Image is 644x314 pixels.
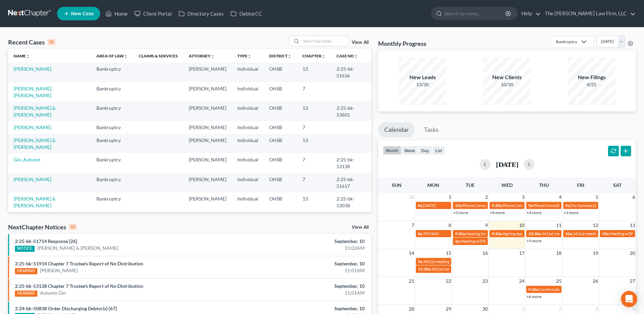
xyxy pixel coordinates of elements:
span: 2 [484,193,489,201]
span: 20 [629,249,636,257]
h2: [DATE] [496,161,518,168]
td: Bankruptcy [91,134,133,153]
td: Individual [232,63,264,82]
div: 15 [48,39,55,45]
td: Bankruptcy [91,173,133,192]
span: 341(a) meeting for [PERSON_NAME] [423,259,489,264]
td: [PERSON_NAME] [183,192,232,212]
td: 2:25-bk-50937 [331,212,371,231]
span: Fri [577,182,584,188]
span: 13 [629,221,636,229]
span: 9a [565,203,570,208]
td: OHSB [264,121,297,134]
td: OHSB [264,173,297,192]
div: 11:02AM [253,245,365,251]
span: 17 [518,249,525,257]
div: 10/30 [483,81,531,88]
td: OHSB [264,102,297,121]
a: 2:24-bk-50838 Order Discharging Debtor(s) [67] [15,306,117,311]
td: Individual [232,173,264,192]
div: Open Intercom Messenger [621,291,637,307]
td: 2:25-bk-53601 [331,102,371,121]
span: 10:30a [528,231,541,236]
div: New Clients [483,73,531,81]
td: Individual [232,82,264,102]
span: 2p [455,239,460,244]
span: 15 [445,249,452,257]
a: Tasks [418,122,445,137]
td: Individual [232,102,264,121]
input: Search by name... [301,36,349,46]
span: 19 [592,249,599,257]
a: Calendar [378,122,415,137]
th: Claims & Services [133,49,183,63]
span: 16 [482,249,489,257]
i: unfold_more [288,54,292,58]
span: 8a [418,231,422,236]
span: 8a [418,203,422,208]
i: unfold_more [321,54,326,58]
td: [PERSON_NAME] [183,134,232,153]
i: unfold_more [247,54,252,58]
a: [PERSON_NAME] & [PERSON_NAME] [37,245,118,251]
a: DebtorCC [227,7,265,20]
span: 2 [558,305,562,313]
td: 13 [297,212,331,231]
a: [PERSON_NAME] & [PERSON_NAME] [14,105,56,118]
i: unfold_more [210,54,215,58]
a: 2:25-bk-51914 Chapter 7 Trustee's Report of No Distribution [15,261,143,266]
button: month [383,146,401,155]
a: [PERSON_NAME], [PERSON_NAME] [14,86,52,98]
span: 31 [408,193,415,201]
i: unfold_more [354,54,358,58]
span: Meeting w/[PERSON_NAME] [460,239,512,244]
div: NOTICE [15,246,35,252]
span: 12 [592,221,599,229]
td: Bankruptcy [91,192,133,212]
span: 3 [595,305,599,313]
a: The [PERSON_NAME] Law Firm, LLC [541,7,636,20]
span: Thu [539,182,549,188]
td: OHSB [264,63,297,82]
td: 13 [297,63,331,82]
td: 13 [297,102,331,121]
div: 11:01AM [253,267,365,274]
div: New Leads [399,73,446,81]
a: [PERSON_NAME] [40,267,78,274]
span: Sat [613,182,622,188]
h3: Monthly Progress [378,39,426,48]
a: [PERSON_NAME] [14,124,51,130]
td: Individual [232,121,264,134]
a: +6 more [527,294,541,299]
span: 18 [555,249,562,257]
div: Bankruptcy [556,39,577,45]
a: Case Nounfold_more [336,53,358,58]
a: Chapterunfold_more [302,53,326,58]
span: Tiff OOO [423,231,439,236]
span: 26 [592,277,599,285]
a: +4 more [490,210,505,215]
a: View All [352,225,369,230]
span: 11 [555,221,562,229]
span: Wed [501,182,513,188]
td: 2:25-bk-51636 [331,63,371,82]
td: [PERSON_NAME] [183,173,232,192]
div: September, 10 [253,260,365,267]
input: Search by name... [444,7,507,20]
a: Area of Lawunfold_more [96,53,128,58]
div: September, 10 [253,238,365,245]
span: 7 [411,221,415,229]
a: +4 more [527,210,541,215]
span: Phone Consultation - [PERSON_NAME] [462,203,532,208]
button: day [418,146,432,155]
span: Mon [427,182,439,188]
span: 9:30a [455,231,465,236]
td: OHSB [264,192,297,212]
span: Hearing for [PERSON_NAME] & [PERSON_NAME] [466,231,555,236]
span: 9a [418,259,422,264]
td: [PERSON_NAME] [183,102,232,121]
span: 10a [455,203,462,208]
div: 4/25 [568,81,615,88]
div: HEARING [15,291,37,297]
td: OHSB [264,134,297,153]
